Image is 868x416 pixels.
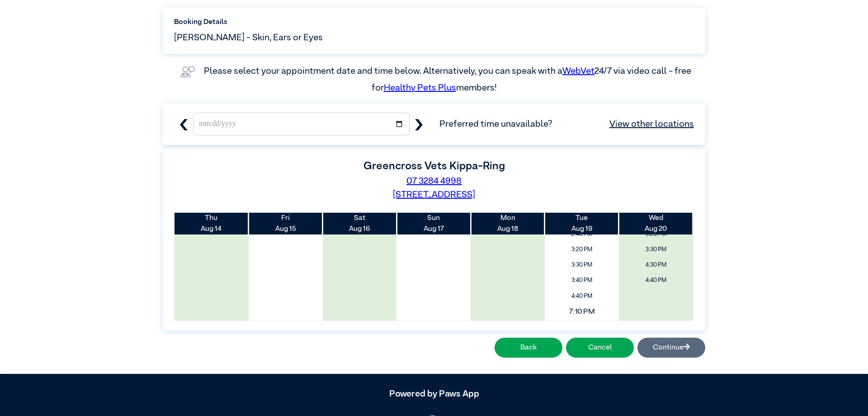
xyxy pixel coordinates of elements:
span: 3:20 PM [548,243,616,256]
span: 4:40 PM [548,290,616,303]
a: View other locations [609,117,694,131]
span: 4:40 PM [622,274,690,287]
a: [STREET_ADDRESS] [393,190,475,199]
span: 4:30 PM [622,258,690,272]
button: Back [495,338,562,358]
th: Aug 20 [619,213,693,234]
span: 3:30 PM [622,243,690,256]
span: Preferred time unavailable? [439,117,694,131]
span: 7:10 PM [538,303,626,320]
a: WebVet [562,67,594,76]
h5: Powered by Paws App [163,388,705,399]
label: Greencross Vets Kippa-Ring [363,161,505,172]
th: Aug 14 [175,213,249,234]
th: Aug 17 [396,213,471,234]
img: vet [177,63,198,81]
label: Please select your appointment date and time below. Alternatively, you can speak with a 24/7 via ... [204,67,693,92]
th: Aug 16 [323,213,397,234]
th: Aug 19 [545,213,619,234]
span: 3:30 PM [548,258,616,272]
label: Booking Details [174,17,694,28]
span: 3:40 PM [548,274,616,287]
th: Aug 15 [249,213,323,234]
button: Cancel [566,338,634,358]
a: Healthy Pets Plus [384,83,456,92]
span: [PERSON_NAME] - Skin, Ears or Eyes [174,31,323,44]
a: 07 3284 4998 [406,177,462,186]
th: Aug 18 [471,213,545,234]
